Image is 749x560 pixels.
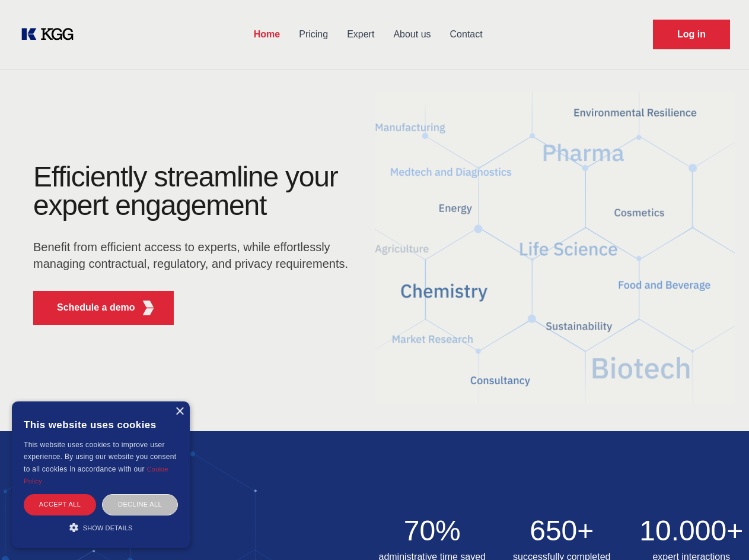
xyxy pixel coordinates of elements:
div: Show details [24,521,178,533]
a: Contact [441,19,492,50]
a: Request Demo [653,20,730,49]
p: Schedule a demo [57,300,135,315]
a: Pricing [289,19,337,50]
h2: 650+ [504,517,620,545]
div: Accept all [24,494,96,515]
div: Decline all [102,494,178,515]
span: This website uses cookies to improve user experience. By using our website you consent to all coo... [24,441,176,473]
a: Home [244,19,289,50]
img: KGG Fifth Element RED [375,77,735,419]
h1: Efficiently streamline your expert engagement [33,163,356,220]
button: Schedule a demoKGG Fifth Element RED [33,291,174,325]
div: This website uses cookies [24,410,178,439]
a: Cookie Policy [24,466,168,485]
a: KOL Knowledge Platform: Talk to Key External Experts (KEE) [19,25,83,44]
a: About us [384,19,440,50]
img: KGG Fifth Element RED [141,300,155,315]
span: Show details [83,524,133,531]
div: Close [175,407,184,416]
p: Benefit from efficient access to experts, while effortlessly managing contractual, regulatory, an... [33,239,356,272]
a: Expert [337,19,384,50]
h2: 70% [375,517,490,545]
